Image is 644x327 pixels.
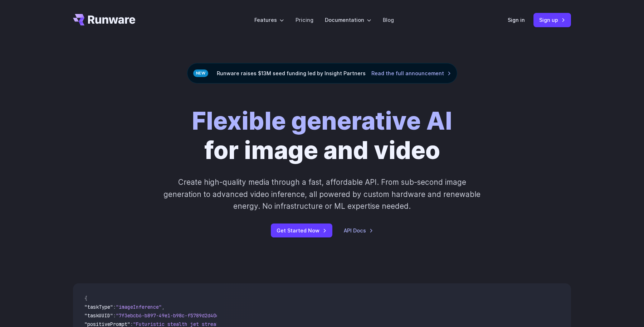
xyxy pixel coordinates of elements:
[508,16,525,24] a: Sign in
[84,312,113,319] span: "taskUUID"
[254,16,284,24] label: Features
[84,295,87,302] span: {
[113,304,116,310] span: :
[192,106,452,135] strong: Flexible generative AI
[73,14,135,25] a: Go to /
[325,16,371,24] label: Documentation
[163,176,482,212] p: Create high-quality media through a fast, affordable API. From sub-second image generation to adv...
[533,13,571,27] a: Sign up
[116,312,225,319] span: "7f3ebcb6-b897-49e1-b98c-f5789d2d40d7"
[84,304,113,310] span: "taskType"
[113,312,116,319] span: :
[296,16,313,24] a: Pricing
[344,226,373,235] a: API Docs
[116,304,162,310] span: "imageInference"
[162,304,165,310] span: ,
[187,63,457,83] div: Runware raises $13M seed funding led by Insight Partners
[383,16,394,24] a: Blog
[192,106,452,165] h1: for image and video
[371,69,451,77] a: Read the full announcement
[271,223,332,237] a: Get Started Now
